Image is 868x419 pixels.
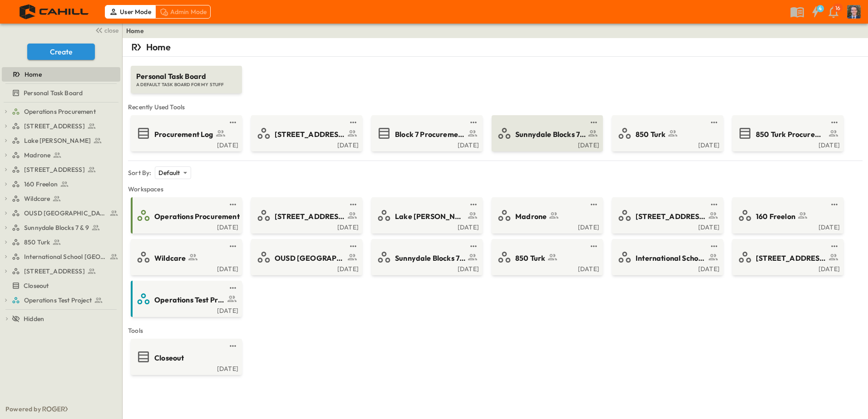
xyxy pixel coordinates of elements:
a: Personal Task Board [2,87,118,99]
img: 4f72bfc4efa7236828875bac24094a5ddb05241e32d018417354e964050affa1.png [11,2,99,21]
span: International School San Francisco [24,252,107,261]
span: 850 Turk Procurement Log [756,129,826,140]
a: [DATE] [373,141,479,148]
span: 160 Freelon [756,211,795,222]
p: Home [146,41,171,54]
a: Sunnydale Blocks 7 & 9 [373,250,479,264]
span: Lake [PERSON_NAME] [24,136,91,145]
div: Closeouttest [2,278,120,293]
button: test [588,199,599,210]
span: 160 Freelon [24,180,58,189]
button: test [227,283,238,293]
span: Madrone [515,211,547,222]
div: User Mode [105,5,155,19]
a: [DATE] [253,141,359,148]
div: [DATE] [614,223,720,230]
span: Sunnydale Blocks 7 & 9 [515,129,586,140]
a: [DATE] [614,264,720,272]
span: Wildcare [154,253,186,263]
div: Personal Task Boardtest [2,86,120,100]
span: Closeout [154,353,184,363]
a: [DATE] [253,264,359,272]
a: Operations Test Project [12,294,118,307]
div: [DATE] [133,306,238,313]
span: [STREET_ADDRESS] [636,211,706,222]
a: 850 Turk [493,250,599,264]
span: Recently Used Tools [128,102,863,112]
a: [DATE] [734,264,840,272]
a: [DATE] [133,364,238,371]
span: Workspaces [128,185,863,194]
a: [DATE] [253,223,359,230]
a: 850 Turk [614,126,720,141]
span: Tools [128,326,863,335]
a: [DATE] [614,141,720,148]
span: 850 Turk [515,253,545,263]
button: test [468,117,479,128]
span: A DEFAULT TASK BOARD FOR MY STUFF [136,82,237,88]
a: [STREET_ADDRESS] [12,120,118,132]
a: Block 7 Procurement Log [373,126,479,141]
a: OUSD [GEOGRAPHIC_DATA] [253,250,359,264]
span: Sunnydale Blocks 7 & 9 [395,253,465,263]
span: Operations Procurement [154,211,240,222]
a: 160 Freelon [734,208,840,223]
div: Operations Procurementtest [2,104,120,119]
button: test [227,199,238,210]
button: test [468,241,479,252]
div: Madronetest [2,148,120,162]
div: Admin Mode [155,5,211,19]
span: [STREET_ADDRESS] [275,129,345,140]
span: Closeout [24,281,49,290]
span: Sunnydale Blocks 7 & 9 [24,223,89,232]
a: Wildcare [12,192,118,205]
a: International School San Francisco [12,250,118,263]
button: Create [27,44,95,60]
button: test [829,199,840,210]
div: [DATE] [493,264,599,272]
a: Closeout [133,350,238,364]
a: [DATE] [133,141,238,148]
a: Sunnydale Blocks 7 & 9 [12,221,118,234]
span: [STREET_ADDRESS] [756,253,826,263]
a: [STREET_ADDRESS] [614,208,720,223]
span: Personal Task Board [136,71,237,82]
span: Operations Test Project [24,296,92,305]
div: [STREET_ADDRESS]test [2,162,120,177]
a: [STREET_ADDRESS] [253,126,359,141]
button: test [588,241,599,252]
button: test [829,117,840,128]
span: OUSD [GEOGRAPHIC_DATA] [275,253,345,263]
a: Procurement Log [133,126,238,141]
div: [DATE] [373,223,479,230]
a: 850 Turk Procurement Log [734,126,840,141]
a: [DATE] [734,141,840,148]
button: test [588,117,599,128]
div: International School San Franciscotest [2,249,120,264]
a: OUSD [GEOGRAPHIC_DATA] [12,207,118,219]
button: test [468,199,479,210]
div: [DATE] [734,223,840,230]
a: [STREET_ADDRESS] [12,163,118,176]
button: test [227,241,238,252]
span: OUSD [GEOGRAPHIC_DATA] [24,209,107,218]
div: 850 Turktest [2,235,120,249]
a: Closeout [2,279,118,292]
span: Home [25,70,42,79]
a: [DATE] [133,264,238,272]
div: [STREET_ADDRESS]test [2,119,120,133]
button: test [348,199,359,210]
button: test [227,341,238,351]
a: 850 Turk [12,236,118,248]
p: 16 [835,5,840,12]
a: [DATE] [133,223,238,230]
span: Madrone [24,151,50,160]
div: 160 Freelontest [2,177,120,191]
span: Operations Procurement [24,107,96,116]
span: [STREET_ADDRESS] [275,211,345,222]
